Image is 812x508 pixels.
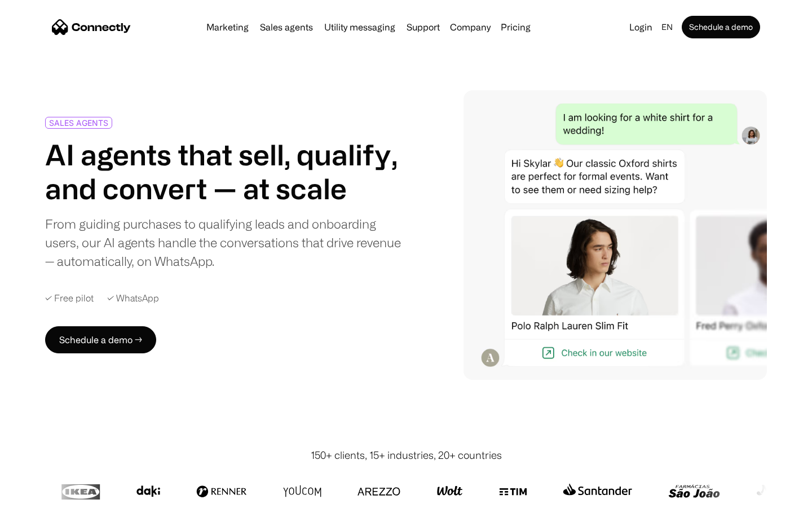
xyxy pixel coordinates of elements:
[11,487,68,504] aside: Language selected: English
[661,19,673,35] div: en
[107,293,159,304] div: ✓ WhatsApp
[311,448,502,463] div: 150+ clients, 15+ industries, 20+ countries
[447,19,494,35] div: Company
[45,214,401,270] div: From guiding purchases to qualifying leads and onboarding users, our AI agents handle the convers...
[496,23,535,32] a: Pricing
[202,23,253,32] a: Marketing
[255,23,317,32] a: Sales agents
[625,19,657,35] a: Login
[450,19,491,35] div: Company
[402,23,444,32] a: Support
[45,326,156,353] a: Schedule a demo →
[320,23,400,32] a: Utility messaging
[657,19,679,35] div: en
[52,19,131,36] a: home
[682,16,760,38] a: Schedule a demo
[23,488,68,504] ul: Language list
[49,119,108,127] div: SALES AGENTS
[45,293,94,304] div: ✓ Free pilot
[45,138,401,205] h1: AI agents that sell, qualify, and convert — at scale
